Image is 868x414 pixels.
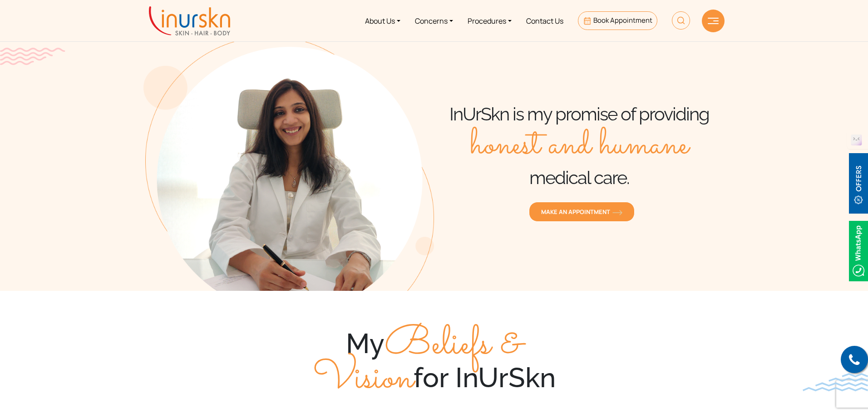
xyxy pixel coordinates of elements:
[708,18,719,24] img: hamLine.svg
[149,6,230,35] img: inurskn-logo
[612,210,622,215] img: orange-arrow
[578,11,657,30] a: Book Appointment
[408,4,460,38] a: Concerns
[313,315,523,409] span: Beliefs & Vision
[519,4,571,38] a: Contact Us
[849,245,868,255] a: Whatsappicon
[803,373,868,391] img: bluewave
[849,153,868,214] img: offerBt
[541,208,622,216] span: MAKE AN APPOINTMENT
[470,125,689,166] span: honest and humane
[593,15,652,25] span: Book Appointment
[434,103,725,189] h1: InUrSkn is my promise of providing medical care.
[672,11,690,30] img: HeaderSearch
[460,4,519,38] a: Procedures
[529,202,635,222] a: MAKE AN APPOINTMENTorange-arrow
[849,221,868,281] img: Whatsappicon
[143,36,434,291] img: about-us-banner
[143,327,725,395] div: My for InUrSkn
[358,4,408,38] a: About Us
